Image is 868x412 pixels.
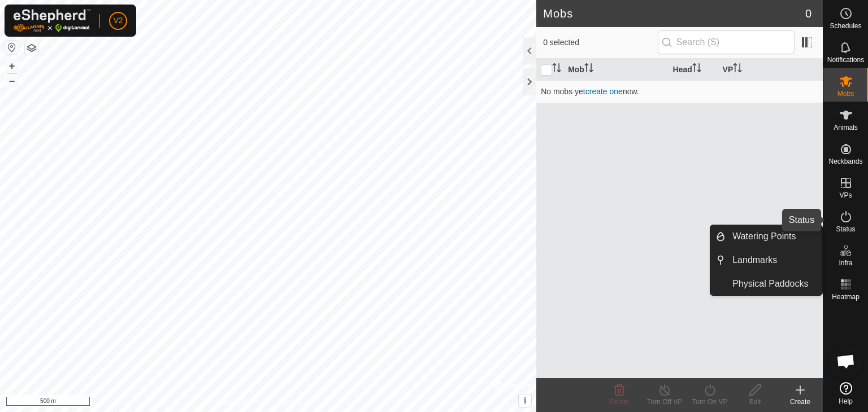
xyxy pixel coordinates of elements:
span: Landmarks [732,253,777,267]
th: Head [669,59,718,81]
th: VP [718,59,823,81]
th: Mob [563,59,668,81]
span: Help [839,398,853,405]
a: Landmarks [726,249,822,271]
h2: Mobs [543,7,805,20]
a: Privacy Policy [224,397,266,407]
a: create one [585,87,623,96]
span: Physical Paddocks [732,277,808,291]
span: i [524,396,526,405]
div: Edit [732,397,778,407]
span: 0 [805,5,811,22]
a: Deschideți chat-ul [829,344,863,378]
button: + [5,59,19,73]
p-sorticon: Activate to sort [733,65,742,74]
div: Turn Off VP [642,397,687,407]
button: – [5,74,19,87]
a: Physical Paddocks [726,273,822,295]
img: Gallagher Logo [14,9,90,32]
a: Contact Us [279,397,313,407]
button: i [519,395,531,407]
span: V2 [113,15,123,27]
span: Mobs [837,90,854,97]
p-sorticon: Activate to sort [552,65,561,74]
span: Delete [610,398,630,406]
span: Status [836,226,855,233]
li: Watering Points [710,225,822,248]
a: Watering Points [726,225,822,248]
li: Physical Paddocks [710,273,822,295]
div: Create [778,397,823,407]
span: Animals [834,124,858,131]
span: Infra [839,260,852,266]
span: Watering Points [732,230,796,243]
p-sorticon: Activate to sort [692,65,701,74]
span: Neckbands [828,158,862,165]
button: Reset Map [5,41,19,54]
span: VPs [839,192,852,199]
input: Search (S) [658,30,795,54]
span: Notifications [827,56,864,63]
div: Turn On VP [687,397,732,407]
span: Heatmap [832,293,860,300]
span: 0 selected [543,37,657,49]
button: Map Layers [25,41,38,55]
li: Landmarks [710,249,822,271]
a: Help [823,378,868,409]
span: Schedules [830,23,861,29]
td: No mobs yet now. [536,80,823,103]
p-sorticon: Activate to sort [584,65,593,74]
